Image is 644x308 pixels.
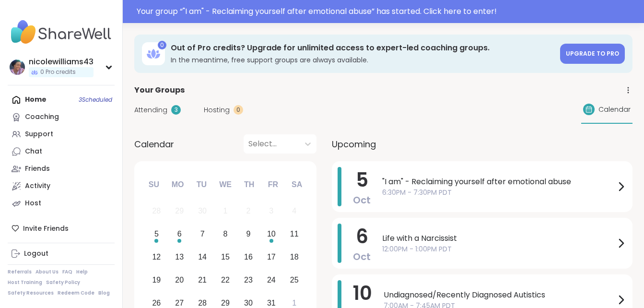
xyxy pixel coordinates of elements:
[261,270,281,290] div: Choose Friday, October 24th, 2025
[25,130,53,139] div: Support
[8,220,115,237] div: Invite Friends
[134,84,185,96] span: Your Groups
[46,279,80,286] a: Safety Policy
[76,269,88,275] a: Help
[62,269,72,275] a: FAQ
[356,223,368,250] span: 6
[152,273,161,286] div: 19
[25,181,50,191] div: Activity
[8,195,115,212] a: Host
[215,201,236,222] div: Not available Wednesday, October 1st, 2025
[353,280,372,307] span: 10
[198,204,207,217] div: 30
[25,199,41,208] div: Host
[598,105,631,115] span: Calendar
[192,247,213,268] div: Choose Tuesday, October 14th, 2025
[382,233,615,244] span: Life with a Narcissist
[8,143,115,160] a: Chat
[158,41,166,49] div: 0
[284,201,304,222] div: Not available Saturday, October 4th, 2025
[175,273,184,286] div: 20
[98,290,110,296] a: Blog
[8,178,115,195] a: Activity
[215,247,236,268] div: Choose Wednesday, October 15th, 2025
[234,105,243,115] div: 0
[238,201,259,222] div: Not available Thursday, October 2nd, 2025
[152,250,161,263] div: 12
[198,250,207,263] div: 14
[267,227,276,240] div: 10
[169,201,190,222] div: Not available Monday, September 29th, 2025
[223,204,228,217] div: 1
[198,273,207,286] div: 21
[267,273,276,286] div: 24
[35,269,59,275] a: About Us
[356,166,368,193] span: 5
[8,279,42,286] a: Host Training
[292,204,296,217] div: 4
[221,250,230,263] div: 15
[262,174,283,195] div: Fr
[566,49,619,58] span: Upgrade to Pro
[284,224,304,245] div: Choose Saturday, October 11th, 2025
[246,204,250,217] div: 2
[8,290,54,296] a: Safety Resources
[353,193,371,207] span: Oct
[215,270,236,290] div: Choose Wednesday, October 22nd, 2025
[8,126,115,143] a: Support
[244,273,253,286] div: 23
[152,204,161,217] div: 28
[261,247,281,268] div: Choose Friday, October 17th, 2025
[154,227,159,240] div: 5
[169,247,190,268] div: Choose Monday, October 13th, 2025
[8,160,115,178] a: Friends
[284,270,304,290] div: Choose Saturday, October 25th, 2025
[40,68,76,76] span: 0 Pro credits
[134,138,174,151] span: Calendar
[215,174,236,195] div: We
[134,105,167,115] span: Attending
[169,224,190,245] div: Choose Monday, October 6th, 2025
[8,108,115,126] a: Coaching
[246,227,250,240] div: 9
[382,176,615,188] span: "I am" - Reclaiming yourself after emotional abuse
[25,147,42,156] div: Chat
[8,269,32,275] a: Referrals
[382,188,615,198] span: 6:30PM - 7:30PM PDT
[267,250,276,263] div: 17
[239,174,260,195] div: Th
[204,105,230,115] span: Hosting
[29,57,94,67] div: nicolewilliams43
[146,201,167,222] div: Not available Sunday, September 28th, 2025
[290,273,299,286] div: 25
[238,247,259,268] div: Choose Thursday, October 16th, 2025
[192,201,213,222] div: Not available Tuesday, September 30th, 2025
[244,250,253,263] div: 16
[238,270,259,290] div: Choose Thursday, October 23rd, 2025
[261,224,281,245] div: Choose Friday, October 10th, 2025
[191,174,212,195] div: Tu
[169,270,190,290] div: Choose Monday, October 20th, 2025
[261,201,281,222] div: Not available Friday, October 3rd, 2025
[25,164,50,174] div: Friends
[215,224,236,245] div: Choose Wednesday, October 8th, 2025
[58,290,94,296] a: Redeem Code
[175,204,184,217] div: 29
[192,270,213,290] div: Choose Tuesday, October 21st, 2025
[269,204,273,217] div: 3
[200,227,205,240] div: 7
[167,174,188,195] div: Mo
[137,6,638,17] div: Your group “ "I am" - Reclaiming yourself after emotional abuse ” has started. Click here to enter!
[238,224,259,245] div: Choose Thursday, October 9th, 2025
[560,44,625,64] a: Upgrade to Pro
[290,250,299,263] div: 18
[221,273,230,286] div: 22
[353,250,371,263] span: Oct
[171,105,181,115] div: 3
[384,289,615,301] span: Undiagnosed/Recently Diagnosed Autistics
[8,15,115,49] img: ShareWell Nav Logo
[192,224,213,245] div: Choose Tuesday, October 7th, 2025
[24,249,48,259] div: Logout
[171,43,554,53] h3: Out of Pro credits? Upgrade for unlimited access to expert-led coaching groups.
[143,174,164,195] div: Su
